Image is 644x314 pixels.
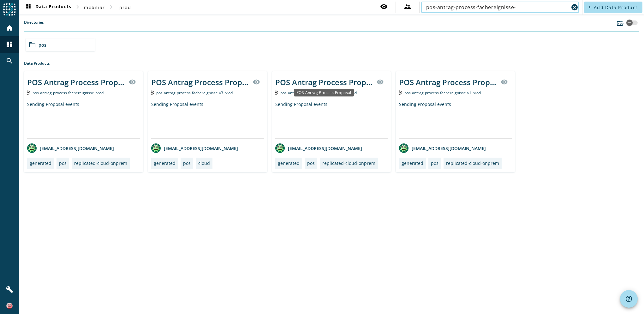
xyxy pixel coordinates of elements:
[3,3,16,16] img: spoud-logo.svg
[322,160,375,166] div: replicated-cloud-onprem
[84,4,105,10] span: mobiliar
[151,143,238,153] div: [EMAIL_ADDRESS][DOMAIN_NAME]
[27,143,114,153] div: [EMAIL_ADDRESS][DOMAIN_NAME]
[154,160,176,166] div: generated
[399,101,512,138] div: Sending Proposal events
[22,2,74,13] button: Data Products
[6,57,13,65] mat-icon: search
[27,101,140,138] div: Sending Proposal events
[376,78,384,86] mat-icon: visibility
[253,78,260,86] mat-icon: visibility
[151,90,154,95] img: Kafka Topic: pos-antrag-process-fachereignisse-v3-prod
[128,78,136,86] mat-icon: visibility
[594,4,637,10] span: Add Data Product
[280,90,357,96] span: Kafka Topic: pos-antrag-process-fachereignisse-v2-prod
[402,160,423,166] div: generated
[6,24,13,32] mat-icon: home
[625,295,633,303] mat-icon: help_outline
[588,5,591,9] mat-icon: add
[446,160,499,166] div: replicated-cloud-onprem
[571,3,578,11] mat-icon: cancel
[59,160,67,166] div: pos
[156,90,233,96] span: Kafka Topic: pos-antrag-process-fachereignisse-v3-prod
[107,3,115,11] mat-icon: chevron_right
[307,160,315,166] div: pos
[584,2,642,13] button: Add Data Product
[27,90,30,95] img: Kafka Topic: pos-antrag-process-fachereignisse-prod
[399,143,408,153] img: avatar
[404,3,411,10] mat-icon: supervisor_account
[24,20,44,31] label: Directories
[6,41,13,48] mat-icon: dashboard
[27,77,125,87] div: POS Antrag Process Proposal
[278,160,300,166] div: generated
[380,3,388,10] mat-icon: visibility
[426,3,569,11] input: Search (% or * for wildcards)
[25,3,71,11] span: Data Products
[151,143,161,153] img: avatar
[275,77,373,87] div: POS Antrag Process Proposal
[570,3,579,12] button: Clear
[39,42,46,48] span: pos
[399,143,486,153] div: [EMAIL_ADDRESS][DOMAIN_NAME]
[431,160,438,166] div: pos
[275,143,362,153] div: [EMAIL_ADDRESS][DOMAIN_NAME]
[6,286,13,293] mat-icon: build
[119,4,131,10] span: prod
[74,3,81,11] mat-icon: chevron_right
[27,143,37,153] img: avatar
[399,90,402,95] img: Kafka Topic: pos-antrag-process-fachereignisse-v1-prod
[115,2,135,13] button: prod
[183,160,191,166] div: pos
[30,160,51,166] div: generated
[28,41,36,49] mat-icon: folder_open
[81,2,107,13] button: mobiliar
[399,77,497,87] div: POS Antrag Process Proposal
[74,160,127,166] div: replicated-cloud-onprem
[404,90,481,96] span: Kafka Topic: pos-antrag-process-fachereignisse-v1-prod
[500,78,508,86] mat-icon: visibility
[25,3,32,11] mat-icon: dashboard
[24,61,639,66] div: Data Products
[151,101,264,138] div: Sending Proposal events
[275,101,388,138] div: Sending Proposal events
[6,303,13,309] img: 83f4ce1d17f47f21ebfbce80c7408106
[198,160,210,166] div: cloud
[33,90,104,96] span: Kafka Topic: pos-antrag-process-fachereignisse-prod
[275,90,278,95] img: Kafka Topic: pos-antrag-process-fachereignisse-v2-prod
[294,89,354,96] div: POS Antrag Process Proposal
[275,143,285,153] img: avatar
[151,77,249,87] div: POS Antrag Process Proposal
